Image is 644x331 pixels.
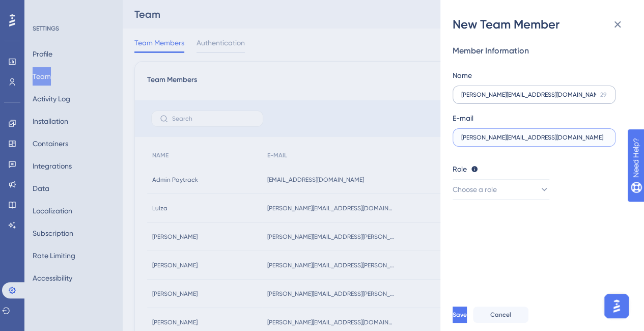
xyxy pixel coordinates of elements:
div: 29 [600,91,607,99]
div: Member Information [453,45,624,57]
span: Choose a role [453,183,497,196]
button: Choose a role [453,179,549,200]
span: Need Help? [24,3,64,15]
span: Role [453,163,467,175]
div: New Team Member [453,16,632,33]
span: Save [453,311,467,319]
div: E-mail [453,112,473,124]
button: Cancel [473,307,528,323]
div: Name [453,69,472,81]
span: Cancel [490,311,511,319]
button: Save [453,307,467,323]
input: 29 [461,91,596,98]
input: E-mail [461,134,607,141]
iframe: UserGuiding AI Assistant Launcher [601,291,632,321]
